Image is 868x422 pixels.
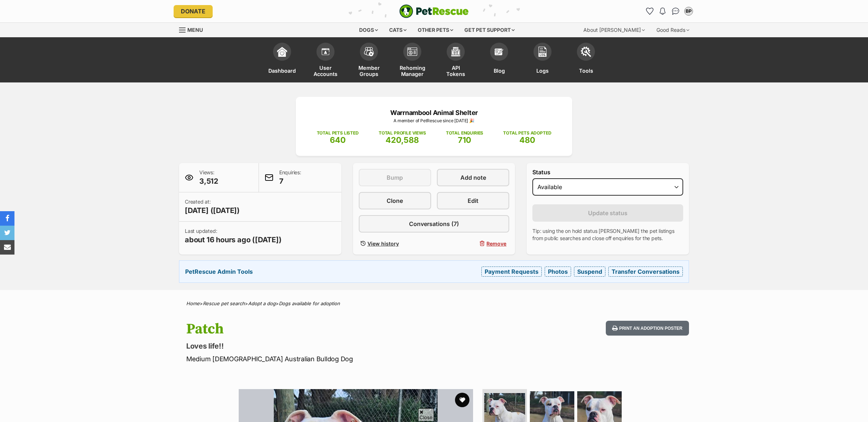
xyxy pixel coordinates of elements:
[532,204,683,222] button: Update status
[400,64,425,77] span: Rehoming Manager
[537,47,548,57] img: logs-icon-5bf4c29380941ae54b88474b1138927238aebebbc450bc62c8517511492d5a22.svg
[347,39,391,82] a: Member Groups
[185,198,240,216] p: Created at:
[670,5,681,17] a: Conversations
[203,300,245,306] a: Rescue pet search
[384,23,412,37] div: Cats
[545,267,571,277] a: Photos
[279,176,301,186] span: 7
[387,173,403,182] span: Bump
[186,341,492,351] p: Loves life!!
[359,238,431,249] a: View history
[443,64,468,77] span: API Tokens
[521,39,564,82] a: Logs
[330,135,346,145] span: 640
[532,169,683,175] label: Status
[307,118,561,124] p: A member of PetRescue since [DATE] 🎉
[532,227,683,242] p: Tip: using the on hold status [PERSON_NAME] the pet listings from public searches and close off e...
[185,205,240,216] span: [DATE] ([DATE])
[279,169,301,186] p: Enquiries:
[186,321,492,337] h1: Patch
[651,23,694,37] div: Good Reads
[468,196,478,205] span: Edit
[578,23,650,37] div: About [PERSON_NAME]
[304,39,347,82] a: User Accounts
[185,227,282,245] p: Last updated:
[437,169,509,186] a: Add note
[606,321,689,336] button: Print an adoption poster
[581,47,591,57] img: tools-icon-677f8b7d46040df57c17cb185196fc8e01b2b03676c49af7ba82c462532e62ee.svg
[367,240,399,247] span: View history
[657,5,668,17] button: Notifications
[359,192,431,209] a: Clone
[391,39,434,82] a: Rehoming Manager
[268,64,296,77] span: Dashboard
[477,39,521,82] a: Blog
[379,130,426,136] p: TOTAL PROFILE VIEWS
[179,23,208,36] a: Menu
[519,135,535,145] span: 480
[437,238,509,249] button: Remove
[608,267,683,277] a: Transfer Conversations
[672,8,680,15] img: chat-41dd97257d64d25036548639549fe6c8038ab92f7586957e7f3b1b290dea8141.svg
[460,173,486,182] span: Add note
[451,47,461,57] img: api-icon-849e3a9e6f871e3acf1f60245d25b4cd0aad652aa5f5372336901a6a67317bd8.svg
[494,64,505,77] span: Blog
[186,300,200,306] a: Home
[683,5,694,17] button: My account
[409,219,459,228] span: Conversations (7)
[455,393,469,407] button: favourite
[199,176,218,186] span: 3,512
[459,23,520,37] div: Get pet support
[277,47,287,57] img: dashboard-icon-eb2f2d2d3e046f16d808141f083e7271f6b2e854fb5c12c21221c1fb7104beca.svg
[359,215,510,233] a: Conversations (7)
[313,64,338,77] span: User Accounts
[486,240,506,247] span: Remove
[536,64,549,77] span: Logs
[387,196,403,205] span: Clone
[407,47,417,56] img: group-profile-icon-3fa3cf56718a62981997c0bc7e787c4b2cf8bcc04b72c1350f741eb67cf2f40e.svg
[356,64,382,77] span: Member Groups
[458,135,471,145] span: 710
[437,192,509,209] a: Edit
[481,267,542,277] a: Payment Requests
[579,64,593,77] span: Tools
[199,169,218,186] p: Views:
[644,5,655,17] a: Favourites
[279,300,340,306] a: Dogs available for adoption
[185,235,282,245] span: about 16 hours ago ([DATE])
[446,130,483,136] p: TOTAL ENQUIRIES
[399,4,469,18] a: PetRescue
[399,4,469,18] img: logo-e224e6f780fb5917bec1dbf3a21bbac754714ae5b6737aabdf751b685950b380.svg
[503,130,551,136] p: TOTAL PETS ADOPTED
[354,23,383,37] div: Dogs
[168,301,700,306] div: > > >
[574,267,605,277] a: Suspend
[317,130,359,136] p: TOTAL PETS LISTED
[260,39,304,82] a: Dashboard
[644,5,694,17] ul: Account quick links
[185,268,253,275] strong: PetRescue Admin Tools
[413,23,458,37] div: Other pets
[494,47,504,57] img: blogs-icon-e71fceff818bbaa76155c998696f2ea9b8fc06abc828b24f45ee82a475c2fd99.svg
[186,354,492,364] p: Medium [DEMOGRAPHIC_DATA] Australian Bulldog Dog
[359,169,431,186] button: Bump
[660,8,665,15] img: notifications-46538b983faf8c2785f20acdc204bb7945ddae34d4c08c2a6579f10ce5e182be.svg
[307,108,561,118] p: Warrnambool Animal Shelter
[174,5,213,17] a: Donate
[364,47,374,56] img: team-members-icon-5396bd8760b3fe7c0b43da4ab00e1e3bb1a5d9ba89233759b79545d2d3fc5d0d.svg
[418,408,434,421] span: Close
[187,27,203,33] span: Menu
[685,8,692,15] div: BP
[434,39,477,82] a: API Tokens
[320,47,331,57] img: members-icon-d6bcda0bfb97e5ba05b48644448dc2971f67d37433e5abca221da40c41542bd5.svg
[588,209,627,217] span: Update status
[386,135,419,145] span: 420,588
[248,300,276,306] a: Adopt a dog
[564,39,608,82] a: Tools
